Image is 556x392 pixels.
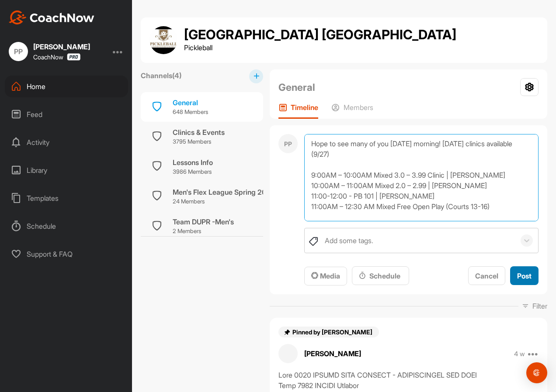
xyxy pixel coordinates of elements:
div: Support & FAQ [5,243,128,265]
h1: [GEOGRAPHIC_DATA] [GEOGRAPHIC_DATA] [184,28,456,42]
h2: General [278,80,315,95]
p: Pickleball [184,42,456,53]
div: Open Intercom Messenger [526,362,547,383]
div: CoachNow [33,53,80,61]
div: Feed [5,103,128,125]
span: Post [517,272,532,280]
div: PP [278,134,298,153]
div: Library [5,159,128,181]
p: Filter [532,301,547,311]
button: Media [304,267,347,285]
p: 2 Members [173,227,234,236]
img: CoachNow [9,10,94,24]
button: Post [510,266,539,285]
div: Activity [5,131,128,153]
div: General [173,97,208,108]
span: Pinned by [PERSON_NAME] [292,328,374,336]
div: Templates [5,187,128,209]
p: 3795 Members [173,138,225,146]
span: Cancel [475,272,498,280]
p: 4 w [514,350,525,358]
img: CoachNow Pro [67,53,80,61]
div: Team DUPR -Men's [173,217,234,227]
img: group [149,26,177,54]
div: Home [5,76,128,97]
div: Schedule [359,271,402,281]
p: 24 Members [173,197,275,206]
span: Media [311,272,340,280]
div: Schedule [5,215,128,237]
textarea: Hope to see many of you [DATE] morning! [DATE] clinics available (9/27) 9:00AM – 10:00AM Mixed 3.... [304,134,539,221]
div: Clinics & Events [173,127,225,138]
div: Lessons Info [173,157,213,168]
p: 648 Members [173,108,208,117]
div: PP [9,42,28,61]
p: [PERSON_NAME] [304,348,361,359]
button: Cancel [468,266,505,285]
img: pin [284,329,291,336]
div: Add some tags. [325,235,373,246]
p: Timeline [291,103,318,112]
div: Men's Flex League Spring 2025 [173,187,275,197]
p: Members [344,103,373,112]
div: [PERSON_NAME] [33,43,90,50]
label: Channels ( 4 ) [141,70,181,81]
p: 3986 Members [173,168,213,176]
